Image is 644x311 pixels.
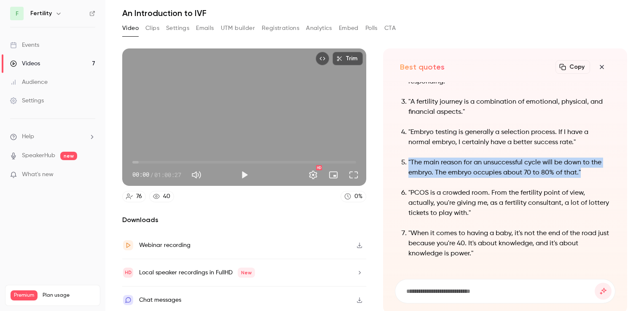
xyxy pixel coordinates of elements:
[408,158,610,178] p: "The main reason for an unsuccessful cycle will be down to the embryo. The embryo occupies about ...
[188,166,205,183] button: Mute
[408,127,610,147] p: "Embryo testing is generally a selection process. If I have a normal embryo, I certainly have a b...
[339,21,359,35] button: Embed
[122,215,366,225] h2: Downloads
[10,78,48,86] div: Audience
[139,240,191,250] div: Webinar recording
[16,9,19,18] span: F
[555,60,590,74] button: Copy
[163,192,170,201] div: 40
[11,290,38,300] span: Premium
[43,292,95,299] span: Plan usage
[22,132,34,141] span: Help
[30,9,52,18] h6: Fertility
[408,97,610,117] p: "A fertility journey is a combination of emotional, physical, and financial aspects."
[145,21,159,35] button: Clips
[139,268,255,278] div: Local speaker recordings in FullHD
[22,151,55,160] a: SpeakerHub
[400,62,445,72] h2: Best quotes
[122,8,627,18] h1: An Introduction to IVF
[236,166,253,183] button: Play
[10,41,39,49] div: Events
[345,166,362,183] button: Full screen
[166,21,189,35] button: Settings
[122,21,139,35] button: Video
[238,268,255,278] span: New
[333,52,363,65] button: Trim
[196,21,214,35] button: Emails
[10,97,44,105] div: Settings
[10,132,95,141] li: help-dropdown-opener
[10,59,40,68] div: Videos
[325,166,342,183] button: Turn on miniplayer
[136,192,142,201] div: 76
[316,52,329,65] button: Embed video
[354,192,362,201] div: 0 %
[221,21,255,35] button: UTM builder
[122,191,146,202] a: 76
[316,165,322,170] div: HD
[132,170,149,179] span: 00:00
[149,191,174,202] a: 40
[85,171,95,179] iframe: Noticeable Trigger
[22,170,54,179] span: What's new
[60,152,77,160] span: new
[262,21,299,35] button: Registrations
[154,170,181,179] span: 01:00:27
[150,170,153,179] span: /
[139,295,181,305] div: Chat messages
[365,21,378,35] button: Polls
[306,21,332,35] button: Analytics
[384,21,396,35] button: CTA
[408,228,610,259] p: "When it comes to having a baby, it's not the end of the road just because you're 40. It's about ...
[408,188,610,218] p: "PCOS is a crowded room. From the fertility point of view, actually, you're giving me, as a ferti...
[132,170,181,179] div: 00:00
[305,166,322,183] button: Settings
[341,191,366,202] a: 0%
